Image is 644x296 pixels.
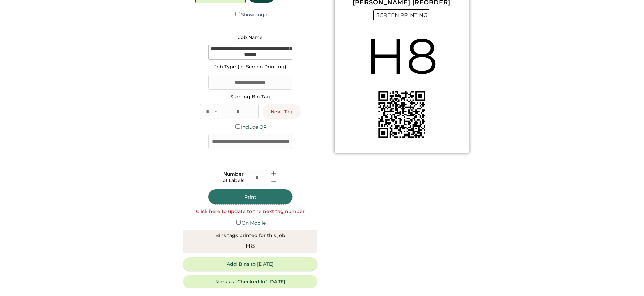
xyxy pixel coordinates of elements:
[366,21,438,91] div: H8
[214,64,286,70] div: Job Type (ie. Screen Printing)
[242,220,266,226] label: On Mobile
[246,242,255,251] div: H8
[373,9,430,21] div: SCREEN PRINTING
[223,171,244,184] div: Number of Labels
[230,94,270,100] div: Starting Bin Tag
[196,208,305,215] div: Click here to update to the next tag number
[238,34,263,41] div: Job Name
[241,12,267,18] label: Show Logo
[215,232,285,239] div: Bins tags printed for this job
[215,108,217,115] div: -
[183,275,317,288] button: Mark as "Checked In" [DATE]
[263,104,301,119] button: Next Tag
[208,189,292,204] button: Print
[183,257,317,271] button: Add Bins to [DATE]
[241,124,267,130] label: Include QR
